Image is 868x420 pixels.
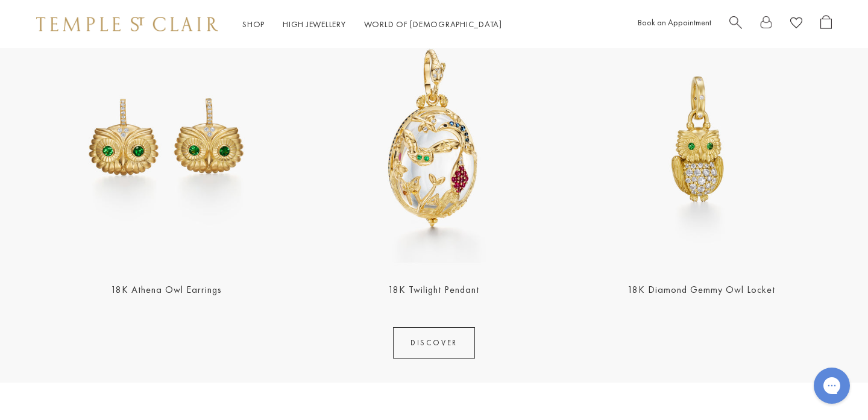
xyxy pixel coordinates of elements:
[36,8,297,269] img: E36186-OWLTG
[242,17,502,32] nav: Main navigation
[388,283,479,296] a: 18K Twilight Pendant
[242,19,265,30] a: ShopShop
[627,283,775,296] a: 18K Diamond Gemmy Owl Locket
[820,15,832,34] a: Open Shopping Bag
[304,8,564,269] img: 18K Twilight Pendant
[808,363,856,408] iframe: Gorgias live chat messenger
[638,17,711,28] a: Book an Appointment
[36,17,218,31] img: Temple St. Clair
[36,8,297,269] a: E36186-OWLTGE36186-OWLTG
[364,19,502,30] a: World of [DEMOGRAPHIC_DATA]World of [DEMOGRAPHIC_DATA]
[571,8,832,269] img: P31886-OWLLOC
[790,15,802,34] a: View Wishlist
[283,19,346,30] a: High JewelleryHigh Jewellery
[393,327,475,359] a: DISCOVER
[729,15,742,34] a: Search
[571,8,832,269] a: P31886-OWLLOCP31886-OWLLOC
[111,283,222,296] a: 18K Athena Owl Earrings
